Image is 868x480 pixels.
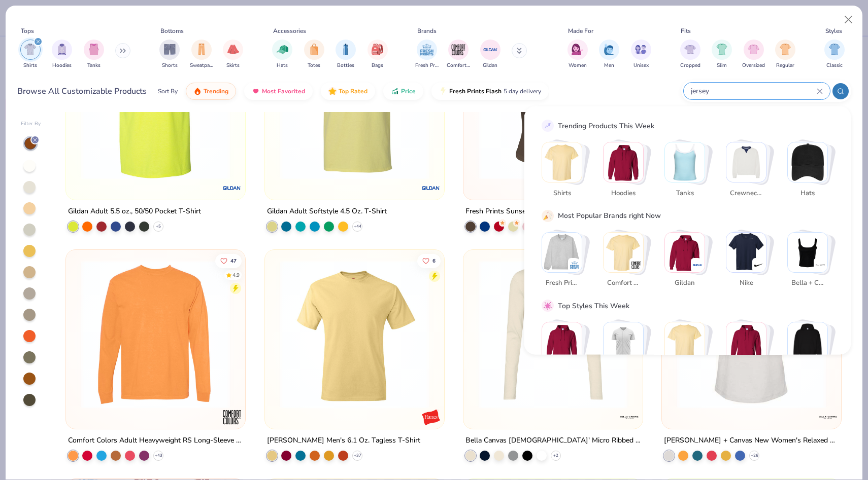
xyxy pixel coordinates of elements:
span: Crewnecks [729,188,762,198]
div: Comfort Colors Adult Heavyweight RS Long-Sleeve T-Shirt [68,434,243,447]
span: Women [569,62,587,69]
img: Nike [726,232,766,272]
button: filter button [223,40,243,69]
img: TopRated.gif [328,87,337,95]
span: Gildan [483,62,497,69]
span: Comfort Colors [607,278,640,288]
button: Trending [186,83,236,100]
span: Slim [717,62,727,69]
button: Close [839,10,858,29]
img: bc2db07e-b89a-41ac-97cb-55c155b1ad0e [76,30,235,179]
img: Sweatpants Image [196,44,207,55]
img: c06ad503-8f39-4035-8b4b-69ce06e61f2f [474,30,632,179]
img: Gildan Image [483,42,498,57]
span: Fresh Prints Flash [449,87,502,95]
img: flash.gif [439,87,447,95]
img: ce63b815-601b-458d-8b67-90a33c044aff [275,30,434,179]
img: Hats [788,142,827,182]
button: Like [215,253,242,268]
div: filter for Slim [712,40,732,69]
button: Stack Card Button Fresh Prints [542,232,588,292]
button: filter button [336,40,356,69]
div: Gildan Adult Softstyle 4.5 Oz. T-Shirt [267,205,387,218]
span: Hats [277,62,288,69]
div: Most Popular Brands right Now [558,210,661,221]
div: 4.9 [232,271,240,279]
img: Bags Image [372,44,383,55]
div: filter for Cropped [680,40,700,69]
img: Hoodies Image [56,44,68,55]
div: filter for Women [567,40,588,69]
img: Cropped Image [684,44,696,55]
span: Bottles [337,62,354,69]
span: Comfort Colors [447,62,470,69]
input: Try "T-Shirt" [690,85,817,97]
img: Crewnecks [726,142,766,182]
span: + 5 [156,224,161,230]
img: Bella + Canvas [788,232,827,272]
button: Stack Card Button Preppy [787,322,834,382]
div: Trending Products This Week [558,120,654,131]
span: Most Favorited [262,87,305,95]
img: Comfort Colors [631,260,641,270]
img: Oversized Image [748,44,759,55]
img: trending.gif [193,87,202,95]
img: Athleisure [665,322,705,362]
div: Fresh Prints Sunset Ribbed T-shirt [465,205,576,218]
span: 5 day delivery [504,86,541,97]
span: Men [604,62,614,69]
img: Classic Image [829,44,841,55]
span: Totes [308,62,320,69]
img: Gildan logo [421,178,441,198]
div: filter for Sweatpants [190,40,213,69]
img: 6f8516e7-8a9b-4dd2-ae65-3fa9d4d12fb4 [275,260,434,409]
div: Top Styles This Week [558,300,629,311]
span: Fresh Prints [415,62,439,69]
img: Fresh Prints [542,232,582,272]
img: Shirts [542,142,582,182]
img: pink_star.gif [543,301,552,310]
button: Stack Card Button Bella + Canvas [787,232,834,292]
button: Stack Card Button Nike [726,232,773,292]
div: Made For [568,26,593,35]
img: Unisex Image [635,44,647,55]
img: trend_line.gif [543,121,552,130]
span: Hoodies [607,188,640,198]
div: filter for Skirts [223,40,243,69]
img: Preppy [788,322,827,362]
img: Bottles Image [340,44,351,55]
button: filter button [631,40,651,69]
button: Most Favorited [244,83,313,100]
span: Hats [791,188,824,198]
span: Top Rated [339,87,368,95]
div: Brands [417,26,437,35]
div: filter for Gildan [480,40,500,69]
button: Stack Card Button Hoodies [603,142,650,202]
div: [PERSON_NAME] + Canvas New Women's Relaxed Heather CVC Short Sleeve Tee [664,434,839,447]
div: Sort By [158,87,178,96]
img: Gildan [692,260,703,270]
span: Regular [776,62,794,69]
img: Skirts Image [227,44,239,55]
div: filter for Comfort Colors [447,40,470,69]
span: + 43 [155,453,162,459]
button: filter button [304,40,324,69]
img: Bella + Canvas [815,260,825,270]
span: Shirts [23,62,37,69]
img: Regular Image [780,44,791,55]
img: Women Image [572,44,583,55]
span: + 44 [353,224,361,230]
img: 4a469fe0-0c13-452a-92bc-d445331df02a [434,260,593,409]
span: Hoodies [52,62,72,69]
img: Fresh Prints [570,260,580,270]
div: filter for Regular [775,40,795,69]
div: Gildan Adult 5.5 oz., 50/50 Pocket T-Shirt [68,205,201,218]
img: Sportswear [604,322,643,362]
div: Bottoms [160,26,184,35]
button: Stack Card Button Tanks [664,142,711,202]
button: filter button [272,40,292,69]
span: + 26 [751,453,758,459]
span: Oversized [742,62,765,69]
span: Skirts [226,62,240,69]
button: filter button [712,40,732,69]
